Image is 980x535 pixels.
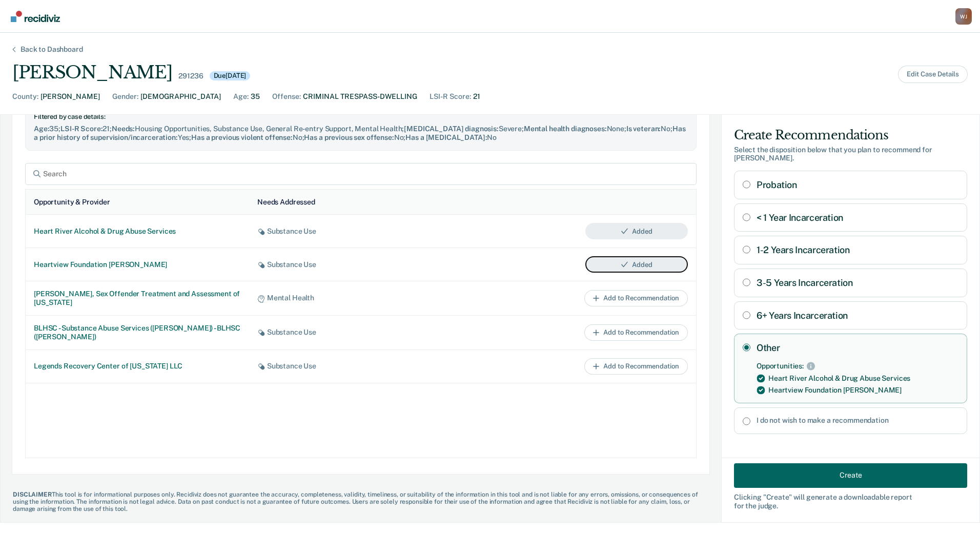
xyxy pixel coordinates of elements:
span: Mental health diagnoses : [524,125,607,133]
label: < 1 Year Incarceration [757,212,958,223]
span: Age : [34,125,49,133]
div: County : [12,91,38,102]
img: Recidiviz [11,11,60,22]
label: Other [757,342,958,354]
div: Create Recommendations [734,127,967,143]
label: 3-5 Years Incarceration [757,277,958,289]
div: Offense : [272,91,301,102]
label: I do not wish to make a recommendation [757,416,958,424]
div: Age : [233,91,249,102]
label: 6+ Years Incarceration [757,310,958,321]
div: Heart River Alcohol & Drug Abuse Services [768,374,910,383]
div: This tool is for informational purposes only. Recidiviz does not guarantee the accuracy, complete... [1,491,721,513]
button: Added [585,256,688,273]
div: 291236 [178,72,203,80]
button: Add to Recommendation [584,358,688,375]
span: Has a previous violent offense : [191,133,293,141]
div: Back to Dashboard [8,45,95,54]
div: Substance Use [257,227,464,236]
span: [MEDICAL_DATA] diagnosis : [404,125,499,133]
div: LSI-R Score : [430,91,471,102]
span: Needs : [112,125,135,133]
span: Has a prior history of supervision/incarceration : [34,125,686,141]
div: Opportunities: [757,361,804,370]
div: Legends Recovery Center of [US_STATE] LLC [34,362,241,371]
button: Profile dropdown button [955,8,972,25]
div: 35 [251,91,260,102]
div: Select the disposition below that you plan to recommend for [PERSON_NAME] . [734,145,967,162]
span: Has a previous sex offense : [304,133,394,141]
div: Substance Use [257,328,464,337]
div: Substance Use [257,362,464,371]
div: Clicking " Create " will generate a downloadable report for the judge. [734,492,967,510]
div: Mental Health [257,294,464,302]
span: Is veteran : [626,125,661,133]
input: Search [25,163,697,185]
label: Probation [757,179,958,191]
button: Create [734,463,967,487]
div: BLHSC - Substance Abuse Services ([PERSON_NAME]) - BLHSC ([PERSON_NAME]) [34,324,241,341]
span: LSI-R Score : [60,125,103,133]
div: Heartview Foundation [PERSON_NAME] [34,260,241,269]
button: Edit Case Details [898,66,968,83]
div: W J [955,8,972,25]
div: [PERSON_NAME] [12,62,172,83]
div: 21 [473,91,480,102]
div: Gender : [112,91,138,102]
div: Due [DATE] [210,71,251,80]
div: [PERSON_NAME] [40,91,100,102]
div: Filtered by case details: [34,113,688,121]
label: 1-2 Years Incarceration [757,244,958,256]
div: CRIMINAL TRESPASS-DWELLING [303,91,417,102]
div: Needs Addressed [257,198,315,207]
button: Add to Recommendation [584,324,688,341]
button: Add to Recommendation [584,290,688,306]
div: [DEMOGRAPHIC_DATA] [140,91,221,102]
div: [PERSON_NAME], Sex Offender Treatment and Assessment of [US_STATE] [34,290,241,307]
div: Opportunity & Provider [34,198,110,207]
div: Substance Use [257,260,464,269]
span: Has a [MEDICAL_DATA] : [405,133,487,141]
button: Added [585,223,688,239]
div: Heart River Alcohol & Drug Abuse Services [34,227,241,236]
span: DISCLAIMER [13,491,52,498]
div: Heartview Foundation [PERSON_NAME] [768,385,902,394]
div: 35 ; 21 ; Housing Opportunities, Substance Use, General Re-entry Support, Mental Health ; Severe ... [34,125,688,142]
